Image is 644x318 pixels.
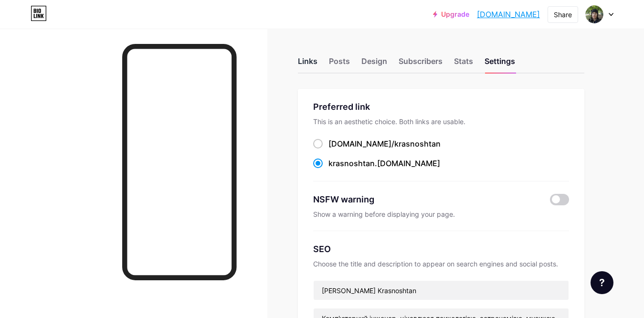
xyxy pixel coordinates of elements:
div: Design [361,55,387,73]
div: Share [554,10,572,20]
img: Дима Красноштан [585,5,603,23]
div: Show a warning before displaying your page. [313,210,569,219]
div: NSFW warning [313,193,536,206]
div: Links [298,55,317,73]
div: Posts [329,55,350,73]
span: krasnoshtan [394,139,441,148]
span: krasnoshtan [328,159,375,168]
div: Choose the title and description to appear on search engines and social posts. [313,259,569,269]
div: Settings [485,55,515,73]
div: .[DOMAIN_NAME] [328,158,440,169]
a: Upgrade [433,11,469,18]
div: Preferred link [313,100,569,113]
a: [DOMAIN_NAME] [477,9,540,20]
div: [DOMAIN_NAME]/ [328,138,441,149]
input: Title [314,281,569,300]
div: Subscribers [399,55,443,73]
div: This is an aesthetic choice. Both links are usable. [313,117,569,127]
div: SEO [313,243,569,255]
div: Stats [454,55,473,73]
